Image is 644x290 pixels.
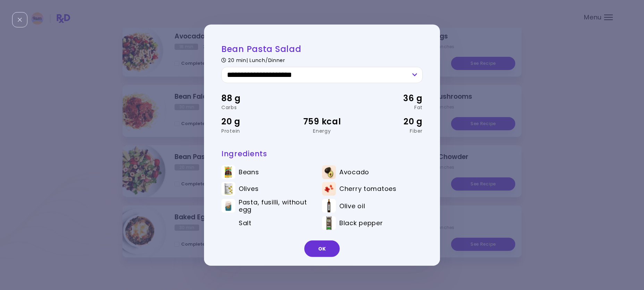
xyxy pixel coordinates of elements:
[239,168,259,176] span: Beans
[304,240,340,257] button: OK
[356,91,423,105] div: 36 g
[221,56,423,62] div: 20 min | Lunch/Dinner
[221,149,423,158] h3: Ingredients
[239,219,252,227] span: Salt
[221,43,423,54] h2: Bean Pasta Salad
[339,168,369,176] span: Avocado
[12,12,27,27] div: Close
[339,202,365,210] span: Olive oil
[356,128,423,133] div: Fiber
[239,199,312,213] span: Pasta, fusilli, without egg
[288,128,355,133] div: Energy
[221,105,288,110] div: Carbs
[356,105,423,110] div: Fat
[339,185,397,193] span: Cherry tomatoes
[339,219,383,227] span: Black pepper
[288,115,355,128] div: 759 kcal
[239,185,259,193] span: Olives
[221,115,288,128] div: 20 g
[221,91,288,105] div: 88 g
[221,128,288,133] div: Protein
[356,115,423,128] div: 20 g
